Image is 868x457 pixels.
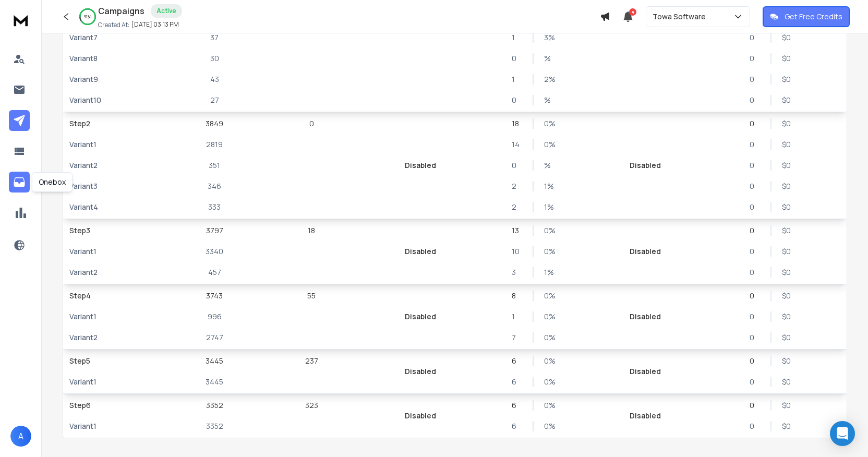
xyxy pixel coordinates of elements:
[750,74,760,85] p: 0
[512,356,522,366] p: 6
[208,181,221,191] p: 346
[750,246,760,257] p: 0
[512,421,522,431] p: 6
[782,311,792,322] p: $ 0
[210,32,219,43] p: 37
[206,332,223,343] p: 2747
[782,267,792,278] p: $ 0
[544,311,554,322] p: 0 %
[151,4,182,18] div: Active
[512,225,522,236] p: 13
[750,225,760,236] p: 0
[544,181,554,191] p: 1 %
[210,53,219,64] p: 30
[750,32,760,43] p: 0
[131,20,179,29] p: [DATE] 03:13 PM
[308,225,315,236] p: 18
[544,53,554,64] p: %
[750,356,760,366] p: 0
[206,291,223,301] p: 3743
[750,95,760,105] p: 0
[782,225,792,236] p: $ 0
[512,95,522,105] p: 0
[206,377,223,387] p: 3445
[405,160,436,171] p: Disabled
[750,53,760,64] p: 0
[544,291,554,301] p: 0 %
[750,181,760,191] p: 0
[630,311,661,322] p: Disabled
[750,291,760,301] p: 0
[782,160,792,171] p: $ 0
[69,160,171,171] p: Variant 2
[309,118,314,129] p: 0
[512,377,522,387] p: 6
[69,32,171,43] p: Variant 7
[69,181,171,191] p: Variant 3
[630,246,661,257] p: Disabled
[10,10,31,30] img: logo
[512,181,522,191] p: 2
[512,118,522,129] p: 18
[653,11,710,22] p: Towa Software
[750,421,760,431] p: 0
[69,139,171,150] p: Variant 1
[512,32,522,43] p: 1
[544,118,554,129] p: 0 %
[69,202,171,212] p: Variant 4
[512,53,522,64] p: 0
[782,53,792,64] p: $ 0
[544,377,554,387] p: 0 %
[544,246,554,257] p: 0 %
[210,95,219,105] p: 27
[544,139,554,150] p: 0 %
[782,400,792,411] p: $ 0
[512,160,522,171] p: 0
[10,426,31,447] button: A
[544,160,554,171] p: %
[750,160,760,171] p: 0
[630,160,661,171] p: Disabled
[750,400,760,411] p: 0
[210,74,219,85] p: 43
[512,74,522,85] p: 1
[763,6,850,27] button: Get Free Credits
[782,421,792,431] p: $ 0
[69,267,171,278] p: Variant 2
[69,377,171,387] p: Variant 1
[208,311,222,322] p: 996
[32,172,73,192] div: Onebox
[750,118,760,129] p: 0
[544,95,554,105] p: %
[69,118,171,129] p: Step 2
[630,366,661,377] p: Disabled
[782,139,792,150] p: $ 0
[208,202,221,212] p: 333
[206,400,223,411] p: 3352
[512,332,522,343] p: 7
[69,311,171,322] p: Variant 1
[69,225,171,236] p: Step 3
[782,32,792,43] p: $ 0
[750,202,760,212] p: 0
[782,246,792,257] p: $ 0
[782,95,792,105] p: $ 0
[544,356,554,366] p: 0 %
[544,332,554,343] p: 0 %
[512,267,522,278] p: 3
[544,202,554,212] p: 1 %
[544,32,554,43] p: 3 %
[782,74,792,85] p: $ 0
[206,118,223,129] p: 3849
[307,291,316,301] p: 55
[782,377,792,387] p: $ 0
[629,8,636,16] span: 4
[69,246,171,257] p: Variant 1
[209,160,220,171] p: 351
[208,267,221,278] p: 457
[206,225,223,236] p: 3797
[98,5,144,17] h1: Campaigns
[69,95,171,105] p: Variant 10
